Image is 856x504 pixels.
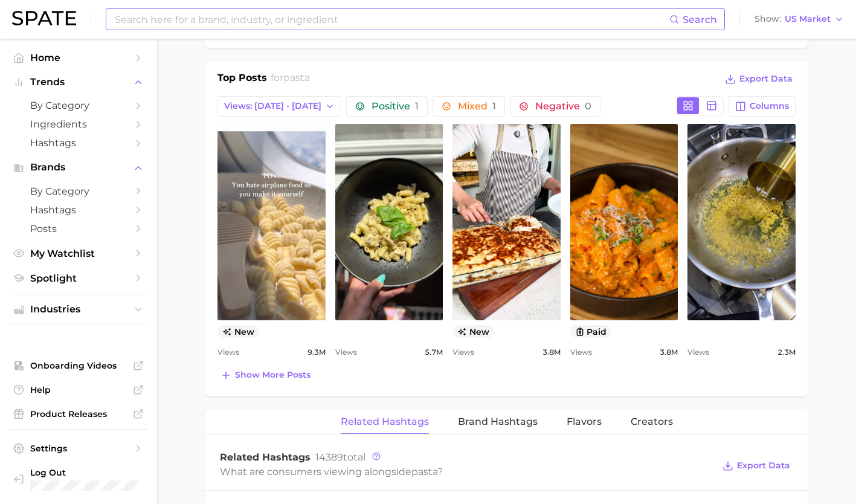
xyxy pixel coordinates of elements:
span: Mixed [458,102,496,111]
button: Views: [DATE] - [DATE] [217,96,341,117]
span: by Category [30,100,127,111]
span: 1 [415,100,419,112]
span: Posts [30,223,127,234]
a: My Watchlist [10,244,147,263]
a: Spotlight [10,269,147,288]
span: Show [755,16,781,22]
span: Views [687,345,709,360]
span: Show more posts [235,370,311,380]
span: Spotlight [30,273,127,284]
a: Settings [10,439,147,457]
span: pasta [411,466,437,477]
button: Export Data [719,457,793,474]
span: 14389 [315,451,343,463]
span: 3.8m [542,345,561,360]
span: Brands [30,162,127,173]
button: Brands [10,158,147,176]
span: Hashtags [30,137,127,149]
span: Views [217,345,239,360]
span: by Category [30,186,127,197]
span: new [217,325,259,338]
span: Log Out [30,467,161,478]
button: Show more posts [217,367,314,384]
span: Settings [30,443,127,454]
a: Ingredients [10,115,147,134]
span: Brand Hashtags [458,416,538,427]
input: Search here for a brand, industry, or ingredient [114,9,669,30]
span: 3.8m [660,345,678,360]
span: Positive [372,102,419,111]
span: Help [30,384,127,395]
span: Flavors [567,416,602,427]
span: Views [452,345,474,360]
button: ShowUS Market [751,11,847,27]
a: by Category [10,96,147,115]
span: Negative [535,102,591,111]
span: Trends [30,77,127,88]
button: paid [570,325,612,338]
span: total [315,451,365,463]
span: My Watchlist [30,248,127,259]
span: 5.7m [425,345,443,360]
a: Log out. Currently logged in with e-mail nuria@godwinretailgroup.com. [10,464,147,494]
span: Ingredients [30,118,127,130]
a: Home [10,48,147,67]
div: What are consumers viewing alongside ? [220,464,713,480]
a: Hashtags [10,201,147,219]
span: Export Data [737,460,790,471]
button: Export Data [722,71,796,88]
span: Home [30,52,127,63]
span: Views: [DATE] - [DATE] [224,101,321,111]
span: new [452,325,494,338]
h2: for [271,71,310,89]
a: Product Releases [10,405,147,423]
span: Export Data [739,74,793,84]
a: Posts [10,219,147,238]
span: Related Hashtags [220,451,311,463]
span: pasta [283,72,310,83]
span: Hashtags [30,204,127,216]
span: Related Hashtags [341,416,429,427]
span: Search [683,14,717,25]
a: Help [10,381,147,399]
span: 9.3m [307,345,326,360]
span: Creators [631,416,673,427]
a: Hashtags [10,134,147,152]
span: Views [570,345,592,360]
span: 2.3m [777,345,796,360]
span: Product Releases [30,409,127,419]
span: 0 [585,100,591,112]
span: US Market [785,16,831,22]
button: Trends [10,73,147,91]
a: Onboarding Videos [10,357,147,375]
button: Industries [10,300,147,318]
img: SPATE [12,11,76,25]
span: 1 [492,100,496,112]
span: Industries [30,304,127,315]
span: Onboarding Videos [30,360,127,371]
a: by Category [10,182,147,201]
span: Columns [750,101,789,111]
span: Views [335,345,357,360]
h1: Top Posts [217,71,267,89]
button: Columns [729,96,796,117]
